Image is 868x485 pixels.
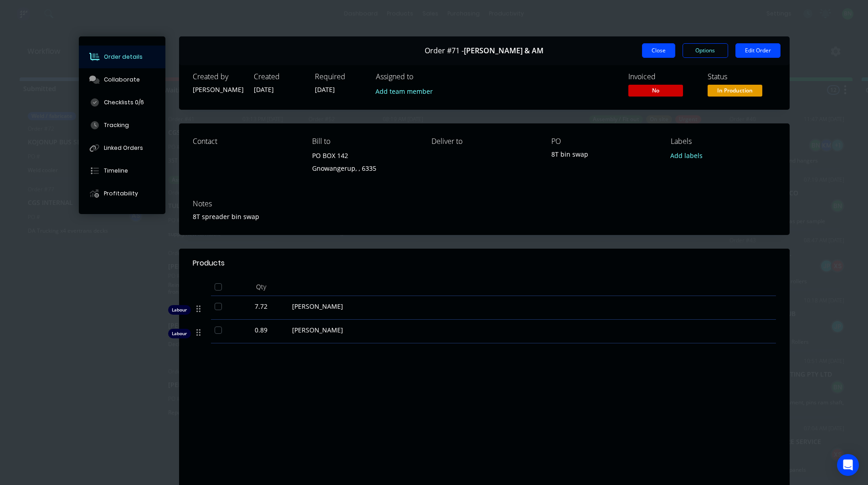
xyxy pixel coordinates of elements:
div: Linked Orders [104,144,143,152]
button: Checklists 0/6 [79,91,165,114]
span: 0.89 [255,325,267,335]
button: Add labels [666,149,708,162]
button: Add team member [376,85,438,97]
div: Labour [168,329,191,338]
div: Collaborate [104,76,140,84]
div: [PERSON_NAME] [193,85,243,94]
div: PO BOX 142 [312,149,417,162]
div: Labour [168,305,191,315]
span: 7.72 [255,301,267,311]
div: Required [315,72,365,81]
button: Timeline [79,159,165,182]
div: Order details [104,53,143,61]
div: Labels [671,137,776,146]
span: No [628,85,683,96]
button: Collaborate [79,68,165,91]
div: 8T spreader bin swap [193,212,776,221]
div: PO [551,137,656,146]
div: Tracking [104,121,129,129]
div: 8T bin swap [551,149,656,162]
button: Close [642,43,675,58]
span: In Production [708,85,762,96]
button: In Production [708,85,762,98]
div: Status [708,72,776,81]
button: Tracking [79,114,165,137]
span: [DATE] [315,85,335,94]
div: Products [193,258,225,269]
div: Gnowangerup, , 6335 [312,162,417,175]
button: Add team member [370,85,437,97]
div: Invoiced [628,72,697,81]
div: Deliver to [431,137,536,146]
div: Bill to [312,137,417,146]
span: [PERSON_NAME] [292,302,343,311]
button: Options [683,43,728,58]
span: [PERSON_NAME] & AM [464,46,544,55]
div: Qty [234,278,288,296]
div: PO BOX 142Gnowangerup, , 6335 [312,149,417,179]
div: Open Intercom Messenger [837,454,859,476]
button: Order details [79,46,165,68]
div: Created by [193,72,243,81]
div: Profitability [104,189,138,198]
button: Profitability [79,182,165,205]
div: Timeline [104,167,128,175]
button: Edit Order [735,43,781,58]
span: [DATE] [254,85,274,94]
span: Order #71 - [425,46,464,55]
span: [PERSON_NAME] [292,326,343,334]
div: Notes [193,199,776,208]
div: Created [254,72,304,81]
div: Assigned to [376,72,467,81]
div: Contact [193,137,298,146]
button: Linked Orders [79,137,165,159]
div: Checklists 0/6 [104,98,144,107]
